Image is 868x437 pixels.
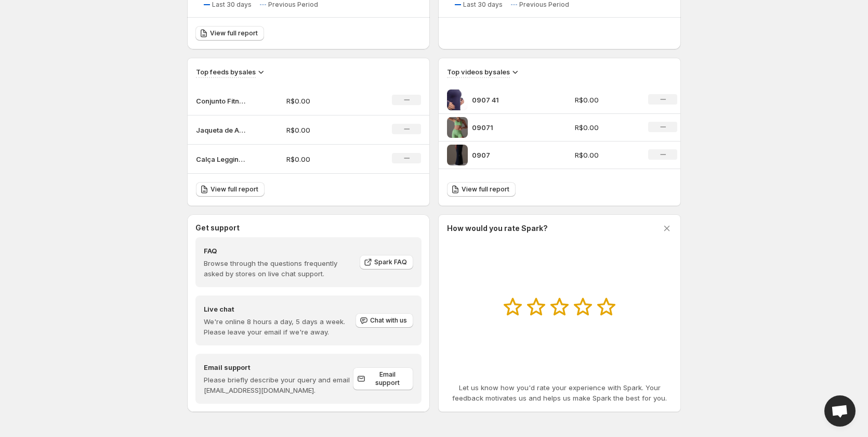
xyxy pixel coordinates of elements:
span: Spark FAQ [374,258,407,266]
span: View full report [210,29,258,37]
h3: Top videos by sales [447,67,510,77]
p: We're online 8 hours a day, 5 days a week. Please leave your email if we're away. [204,316,354,337]
a: View full report [196,182,265,197]
p: 0907 41 [472,95,550,105]
span: Previous Period [519,1,569,9]
p: R$0.00 [286,154,360,164]
p: R$0.00 [286,96,360,106]
p: Calça Legging Fitness Feminina Modeladora Cintura Alta [196,154,248,164]
h4: Email support [204,362,353,372]
p: Conjunto Fitness Feminino Short com Top Esportivo [196,96,248,106]
h3: Top feeds by sales [196,67,256,77]
img: 0907 41 [447,89,468,110]
button: Chat with us [356,313,413,328]
p: R$0.00 [575,122,636,133]
p: R$0.00 [575,150,636,160]
p: Jaqueta de Academia Feminina com Zíper [196,125,248,135]
img: 0907 [447,145,468,165]
a: Spark FAQ [360,255,413,269]
span: Email support [367,370,407,387]
h3: Get support [195,223,240,233]
h4: FAQ [204,246,352,256]
span: Last 30 days [212,1,252,9]
a: Email support [353,367,413,390]
h4: Live chat [204,304,354,314]
span: Previous Period [268,1,318,9]
a: View full report [447,182,516,197]
p: 09071 [472,122,550,133]
span: Chat with us [370,316,407,325]
div: Open chat [824,395,856,427]
p: 0907 [472,150,550,160]
span: View full report [211,185,258,194]
p: Browse through the questions frequently asked by stores on live chat support. [204,258,352,279]
span: View full report [462,185,509,194]
p: Let us know how you'd rate your experience with Spark. Your feedback motivates us and helps us ma... [447,382,672,403]
p: Please briefly describe your query and email [EMAIL_ADDRESS][DOMAIN_NAME]. [204,375,353,395]
p: R$0.00 [575,95,636,105]
p: R$0.00 [286,125,360,135]
span: Last 30 days [463,1,503,9]
img: 09071 [447,117,468,138]
h3: How would you rate Spark? [447,223,548,234]
a: View full report [195,26,264,41]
